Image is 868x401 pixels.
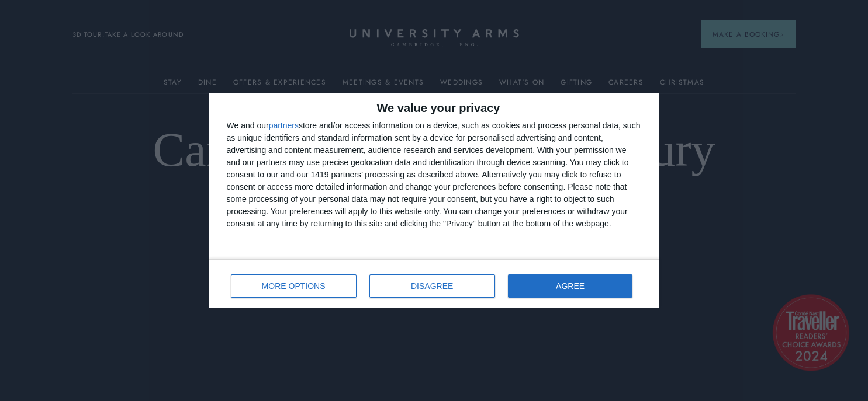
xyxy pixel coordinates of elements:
button: MORE OPTIONS [231,274,357,298]
button: AGREE [508,274,633,298]
span: DISAGREE [411,282,453,290]
span: MORE OPTIONS [262,282,326,290]
h2: We value your privacy [227,102,642,114]
button: partners [269,121,299,130]
div: qc-cmp2-ui [209,93,659,308]
button: DISAGREE [369,274,495,298]
div: We and our store and/or access information on a device, such as cookies and process personal data... [227,120,642,230]
span: AGREE [556,282,585,290]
